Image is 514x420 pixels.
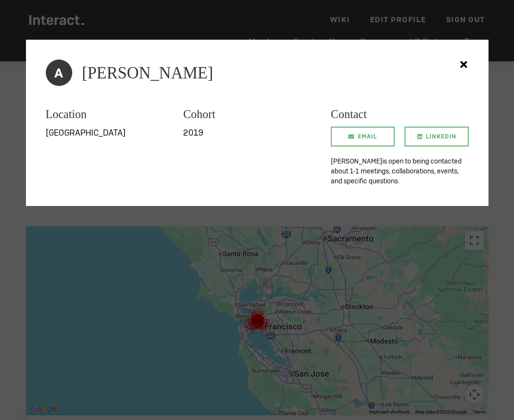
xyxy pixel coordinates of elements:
[183,127,311,139] p: 2019
[46,60,72,86] span: A
[46,106,174,123] h3: Location
[404,127,468,146] a: LinkedIn
[82,65,213,81] span: [PERSON_NAME]
[331,127,395,146] a: Email
[183,106,311,123] h3: Cohort
[358,127,377,146] span: Email
[426,127,456,146] span: LinkedIn
[331,106,469,123] h3: Contact
[331,156,469,186] p: [PERSON_NAME] is open to being contacted about 1-1 meetings, collaborations, events, and specific...
[46,127,174,139] p: [GEOGRAPHIC_DATA]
